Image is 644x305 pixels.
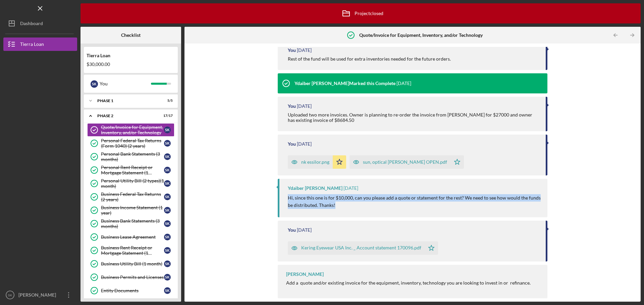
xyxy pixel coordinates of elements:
div: sun, optical [PERSON_NAME] OPEN.pdf [363,159,447,165]
a: Business Income Statement (1 year)SK [87,204,174,217]
a: Business Rent Receipt or Mortgage Statement (1 month)SK [87,244,174,257]
div: Personal Federal Tax Returns (Form 1040) (2 years) [101,138,164,149]
div: Business Lease Agreement [101,234,164,240]
div: S K [164,194,171,200]
div: Business Utility Bill (1 month) [101,261,164,266]
time: 2024-11-14 19:54 [343,185,358,191]
time: 2024-11-14 20:37 [396,81,411,86]
div: S K [164,287,171,294]
div: $30,000.00 [87,62,175,67]
div: S K [164,127,171,133]
button: SK[PERSON_NAME] [3,288,77,302]
div: S K [164,234,171,240]
div: Personal Bank Statements (3 months) [101,151,164,162]
a: Personal Utility Bill (2 types)(1 month)SK [87,177,174,190]
text: SK [8,293,12,297]
div: You [288,103,296,109]
div: Personal Rent Receipt or Mortgage Statement (1 month) [101,165,164,175]
button: Kering Eyewear USA Inc. _ Account statement 170096.pdf [288,241,438,255]
div: 17 / 17 [161,114,173,118]
div: Rest of the fund will be used for extra inventories needed for the future orders. [288,56,451,62]
div: You [288,141,296,147]
a: Business Permits and LicensesSK [87,271,174,284]
div: Tierra Loan [87,53,175,58]
div: Entity Documents [101,288,164,293]
a: Personal Rent Receipt or Mortgage Statement (1 month)SK [87,163,174,177]
button: nk essilor.png [288,155,346,169]
div: S K [164,274,171,281]
div: Business Income Statement (1 year) [101,205,164,216]
a: Quote/Invoice for Equipment, Inventory, and/or TechnologySK [87,123,174,137]
div: nk essilor.png [301,159,329,165]
div: You [288,48,296,53]
div: S K [164,167,171,173]
div: Tierra Loan [20,37,44,53]
button: Tierra Loan [3,37,77,51]
div: S K [164,140,171,147]
a: Business Bank Statements (3 months)SK [87,217,174,230]
div: Ydaiber [PERSON_NAME] [288,185,342,191]
div: Phase 1 [97,99,156,103]
div: S K [91,80,98,88]
div: Uploaded two more invoices. Owner is planning to re-order the invoice from [PERSON_NAME] for $270... [288,112,539,123]
div: [PERSON_NAME] [17,288,60,303]
time: 2024-11-14 20:26 [297,141,312,147]
div: S K [164,180,171,187]
time: 2024-11-14 20:29 [297,103,312,109]
div: S K [164,260,171,267]
a: Personal Federal Tax Returns (Form 1040) (2 years)SK [87,137,174,150]
div: Ydaiber [PERSON_NAME] Marked this Complete [294,81,395,86]
p: Hi, since this one is for $10,000, can you please add a quote or statement for the rest? We need ... [288,194,541,209]
div: You [100,78,151,89]
div: Quote/Invoice for Equipment, Inventory, and/or Technology [101,125,164,135]
div: Business Permits and Licenses [101,275,164,280]
a: Entity DocumentsSK [87,284,174,297]
div: Phase 2 [97,114,156,118]
b: Quote/Invoice for Equipment, Inventory, and/or Technology [359,32,483,38]
div: [PERSON_NAME] [286,272,324,277]
div: S K [164,247,171,254]
div: Kering Eyewear USA Inc. _ Account statement 170096.pdf [301,245,421,250]
a: Business Utility Bill (1 month)SK [87,257,174,271]
div: Business Federal Tax Returns (2 years) [101,192,164,202]
button: sun, optical [PERSON_NAME] OPEN.pdf [350,155,464,169]
div: Business Bank Statements (3 months) [101,218,164,229]
div: S K [164,220,171,227]
div: 5 / 5 [161,99,173,103]
div: You [288,227,296,233]
time: 2024-11-14 20:39 [297,48,312,53]
button: Dashboard [3,17,77,30]
div: S K [164,207,171,214]
a: Business Lease AgreementSK [87,230,174,244]
div: Project closed [338,5,383,22]
b: Checklist [121,32,141,38]
div: Add a quote and/or existing invoice for the equipment, inventory, technology you are looking to i... [286,280,531,286]
a: Business Federal Tax Returns (2 years)SK [87,190,174,204]
div: S K [164,153,171,160]
div: Dashboard [20,17,43,32]
div: Personal Utility Bill (2 types)(1 month) [101,178,164,189]
time: 2024-11-13 04:50 [297,227,312,233]
div: Business Rent Receipt or Mortgage Statement (1 month) [101,245,164,256]
a: Personal Bank Statements (3 months)SK [87,150,174,163]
